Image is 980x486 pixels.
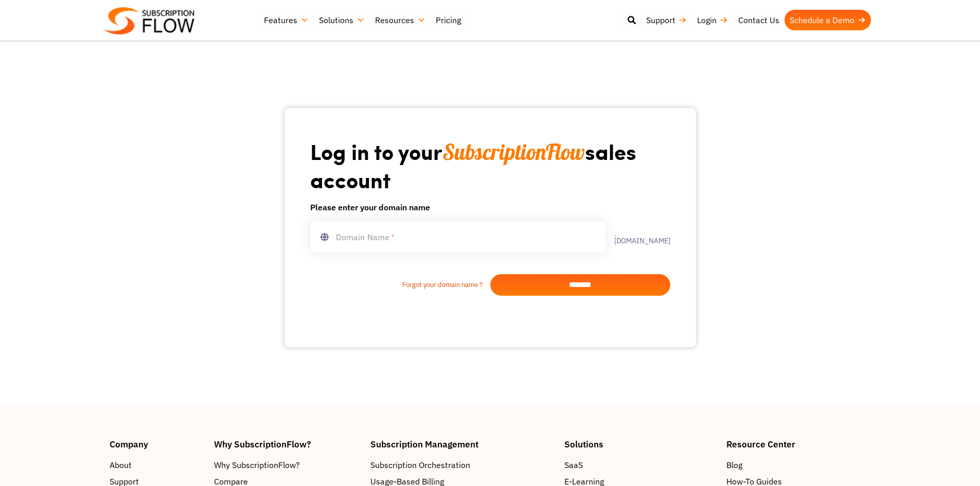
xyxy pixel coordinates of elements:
[370,459,555,471] a: Subscription Orchestration
[785,10,871,30] a: Schedule a Demo
[110,459,132,471] span: About
[564,459,716,471] a: SaaS
[726,440,870,448] h4: Resource Center
[442,138,585,166] span: SubscriptionFlow
[310,201,670,213] h6: Please enter your domain name
[431,10,466,30] a: Pricing
[606,230,670,244] label: .[DOMAIN_NAME]
[314,10,370,30] a: Solutions
[370,440,555,448] h4: Subscription Management
[726,459,870,471] a: Blog
[370,459,470,471] span: Subscription Orchestration
[310,138,670,193] h1: Log in to your sales account
[110,440,204,448] h4: Company
[733,10,785,30] a: Contact Us
[564,459,583,471] span: SaaS
[726,459,742,471] span: Blog
[259,10,314,30] a: Features
[370,10,431,30] a: Resources
[214,459,360,471] a: Why SubscriptionFlow?
[110,459,204,471] a: About
[641,10,692,30] a: Support
[692,10,733,30] a: Login
[310,280,490,290] a: Forgot your domain name ?
[104,7,194,34] img: Subscriptionflow
[564,440,716,448] h4: Solutions
[214,440,360,448] h4: Why SubscriptionFlow?
[214,459,300,471] span: Why SubscriptionFlow?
